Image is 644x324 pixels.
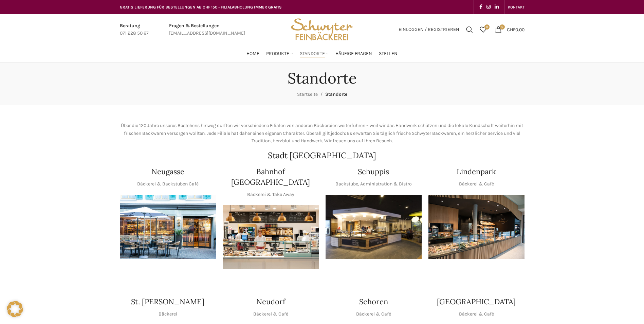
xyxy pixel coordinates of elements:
[359,296,388,307] h4: Schoren
[300,51,325,57] span: Standorte
[253,310,288,318] p: Bäckerei & Café
[300,47,329,60] a: Standorte
[500,24,505,30] span: 0
[325,91,347,97] span: Standorte
[120,22,149,37] a: Infobox link
[507,26,515,32] span: CHF
[484,24,490,30] span: 0
[289,14,355,45] img: Bäckerei Schwyter
[169,22,245,37] a: Infobox link
[266,51,289,57] span: Produkte
[159,310,177,318] p: Bäckerei
[266,47,293,60] a: Produkte
[120,195,216,259] img: Neugasse
[137,180,199,188] p: Bäckerei & Backstuben Café
[428,195,525,259] img: 017-e1571925257345
[256,296,285,307] h4: Neudorf
[120,122,525,145] p: Über die 120 Jahre unseres Bestehens hinweg durften wir verschiedene Filialen von anderen Bäckere...
[508,0,525,14] a: KONTAKT
[120,151,525,160] h2: Stadt [GEOGRAPHIC_DATA]
[116,47,528,60] div: Main navigation
[476,23,490,36] a: 0
[508,5,525,10] span: KONTAKT
[120,5,282,10] span: GRATIS LIEFERUNG FÜR BESTELLUNGEN AB CHF 150 - FILIALABHOLUNG IMMER GRATIS
[437,296,516,307] h4: [GEOGRAPHIC_DATA]
[379,47,398,60] a: Stellen
[335,180,412,188] p: Backstube, Administration & Bistro
[223,166,319,187] h4: Bahnhof [GEOGRAPHIC_DATA]
[288,69,357,87] h1: Standorte
[358,166,389,177] h4: Schuppis
[459,310,494,318] p: Bäckerei & Café
[476,23,490,36] div: Meine Wunschliste
[335,47,372,60] a: Häufige Fragen
[246,51,259,57] span: Home
[457,166,496,177] h4: Lindenpark
[335,51,372,57] span: Häufige Fragen
[246,47,259,60] a: Home
[493,2,501,12] a: Linkedin social link
[297,91,318,97] a: Startseite
[484,2,493,12] a: Instagram social link
[459,180,494,188] p: Bäckerei & Café
[504,0,528,14] div: Secondary navigation
[289,26,355,32] a: Site logo
[326,195,422,259] img: 150130-Schwyter-013
[399,27,459,32] span: Einloggen / Registrieren
[379,51,398,57] span: Stellen
[463,23,476,36] a: Suchen
[507,26,525,32] bdi: 0.00
[247,191,294,198] p: Bäckerei & Take Away
[492,23,528,36] a: 0 CHF0.00
[223,205,319,269] img: Bahnhof St. Gallen
[131,296,204,307] h4: St. [PERSON_NAME]
[477,2,484,12] a: Facebook social link
[356,310,391,318] p: Bäckerei & Café
[395,23,463,36] a: Einloggen / Registrieren
[151,166,184,177] h4: Neugasse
